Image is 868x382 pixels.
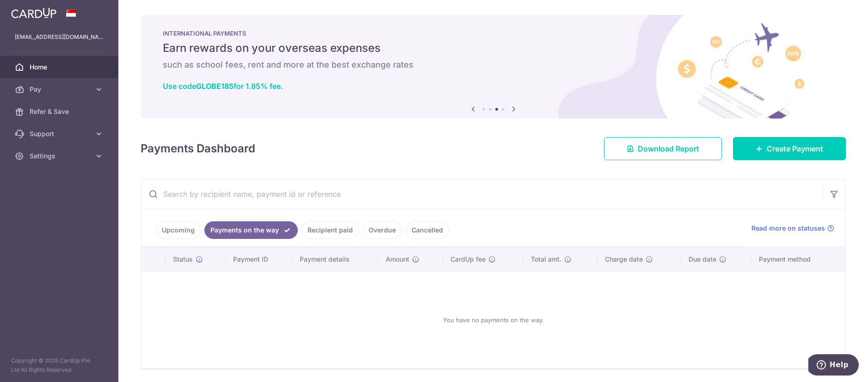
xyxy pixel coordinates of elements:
[406,221,449,239] a: Cancelled
[751,224,834,233] a: Read more on statuses
[163,41,824,56] h5: Earn rewards on your overseas expenses
[292,247,379,271] th: Payment details
[531,255,561,264] span: Total amt.
[30,63,91,72] span: Home
[638,143,699,154] span: Download Report
[30,107,91,116] span: Refer & Save
[450,255,486,264] span: CardUp fee
[163,59,824,70] h6: such as school fees, rent and more at the best exchange rates
[204,221,298,239] a: Payments on the way
[605,255,643,264] span: Charge date
[141,15,846,119] img: International Payment Banner
[689,255,716,264] span: Due date
[386,255,409,264] span: Amount
[163,30,824,37] p: INTERNATIONAL PAYMENTS
[196,81,234,91] b: GLOBE185
[302,221,359,239] a: Recipient paid
[15,32,104,42] p: [EMAIL_ADDRESS][DOMAIN_NAME]
[156,221,201,239] a: Upcoming
[226,247,292,271] th: Payment ID
[767,143,823,154] span: Create Payment
[733,137,846,160] a: Create Payment
[11,7,56,19] img: CardUp
[808,354,859,377] iframe: Opens a widget where you can find more information
[163,81,283,91] a: Use codeGLOBE185for 1.85% fee.
[751,247,845,271] th: Payment method
[363,221,402,239] a: Overdue
[141,179,823,209] input: Search by recipient name, payment id or reference
[141,140,255,157] h4: Payments Dashboard
[604,137,722,160] a: Download Report
[30,85,91,94] span: Pay
[173,255,193,264] span: Status
[30,129,91,138] span: Support
[751,224,825,233] span: Read more on statuses
[30,151,91,161] span: Settings
[152,279,834,361] div: You have no payments on the way.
